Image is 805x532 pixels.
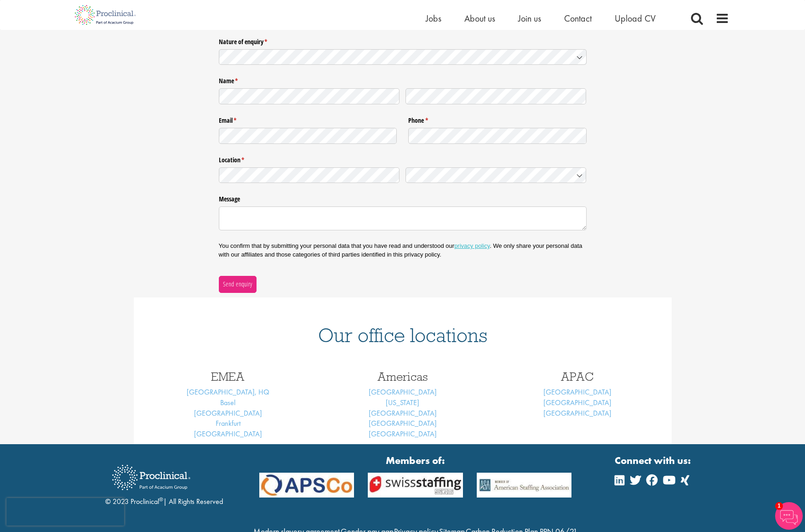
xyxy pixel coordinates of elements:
a: [GEOGRAPHIC_DATA] [369,418,437,428]
a: Jobs [426,12,441,24]
a: [GEOGRAPHIC_DATA] [543,387,611,397]
a: [GEOGRAPHIC_DATA] [543,408,611,418]
a: [GEOGRAPHIC_DATA] [543,398,611,407]
img: Chatbot [775,502,803,530]
a: Contact [564,12,592,24]
p: You confirm that by submitting your personal data that you have read and understood our . We only... [219,242,587,258]
img: Proclinical Recruitment [105,458,197,497]
input: State / Province / Region [219,167,400,183]
h3: Americas [322,371,483,383]
strong: Members of: [259,453,572,468]
a: Upload CV [615,12,656,24]
label: Phone [408,113,587,125]
a: Join us [518,12,541,24]
sup: ® [159,496,163,503]
img: APSCo [361,473,470,498]
a: [GEOGRAPHIC_DATA], HQ [187,387,269,397]
a: [GEOGRAPHIC_DATA] [194,408,262,418]
span: Send enquiry [223,279,252,289]
a: About us [464,12,495,24]
h3: APAC [497,371,658,383]
img: APSCo [470,473,579,498]
input: Last [405,88,587,104]
label: Nature of enquiry [219,34,587,46]
legend: Location [219,153,587,165]
label: Email [219,113,397,125]
a: [GEOGRAPHIC_DATA] [369,408,437,418]
button: Send enquiry [219,276,257,292]
input: First [219,88,400,104]
label: Message [219,192,587,204]
a: Frankfurt [216,418,240,428]
a: Basel [220,398,235,407]
span: 1 [775,502,783,510]
a: [GEOGRAPHIC_DATA] [369,429,437,439]
a: [GEOGRAPHIC_DATA] [369,387,437,397]
h1: Our office locations [148,325,658,345]
a: [US_STATE] [386,398,419,407]
iframe: reCAPTCHA [6,498,124,526]
strong: Connect with us: [615,453,693,468]
h3: EMEA [148,371,308,383]
a: [GEOGRAPHIC_DATA] [194,429,262,439]
img: APSCo [252,473,361,498]
a: privacy policy [454,242,490,249]
input: Country [405,167,587,183]
legend: Name [219,74,587,86]
div: © 2023 Proclinical | All Rights Reserved [105,458,223,507]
